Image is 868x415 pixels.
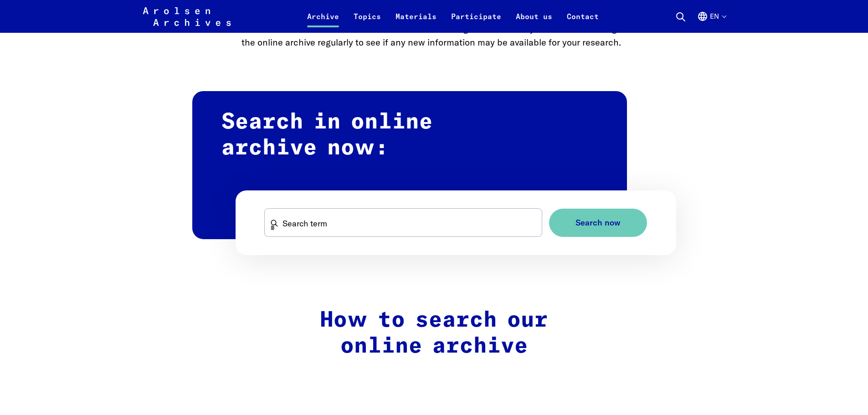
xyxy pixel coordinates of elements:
a: Archive [300,11,346,33]
a: Participate [444,11,508,33]
a: Topics [346,11,388,33]
button: Search now [549,209,647,237]
h2: Search in online archive now: [192,91,627,239]
a: Materials [388,11,444,33]
nav: Primary [300,5,606,27]
a: About us [508,11,560,33]
span: Search now [575,218,621,228]
button: English, language selection [697,11,726,33]
h2: How to search our online archive [241,307,627,360]
a: Contact [560,11,606,33]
